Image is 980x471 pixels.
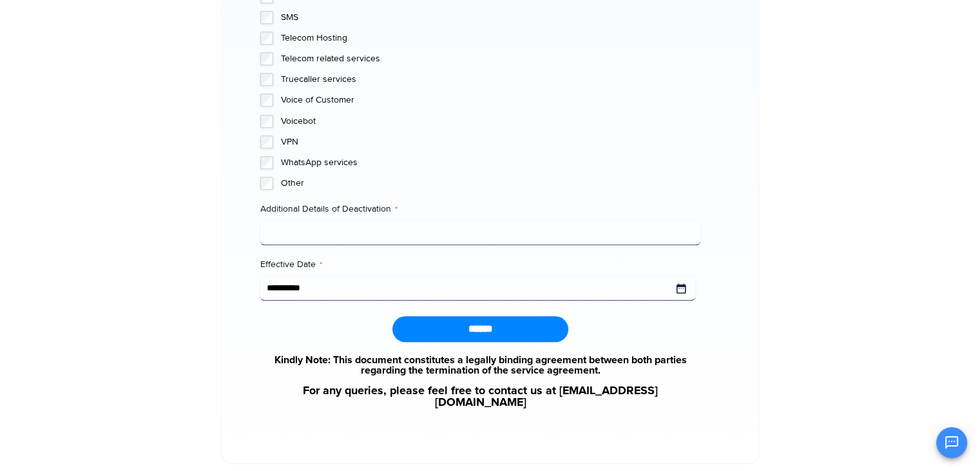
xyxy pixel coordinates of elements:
[281,135,700,148] label: VPN
[281,11,700,24] label: SMS
[281,73,700,86] label: Truecaller services
[281,177,700,190] label: Other
[281,94,700,106] label: Voice of Customer
[281,115,700,128] label: Voicebot
[281,52,700,65] label: Telecom related services
[936,427,967,458] button: Open chat
[260,385,700,408] a: For any queries, please feel free to contact us at [EMAIL_ADDRESS][DOMAIN_NAME]
[260,258,700,271] label: Effective Date
[260,203,700,215] label: Additional Details of Deactivation
[281,156,700,169] label: WhatsApp services
[281,32,700,45] label: Telecom Hosting
[260,355,700,376] a: Kindly Note: This document constitutes a legally binding agreement between both parties regarding...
